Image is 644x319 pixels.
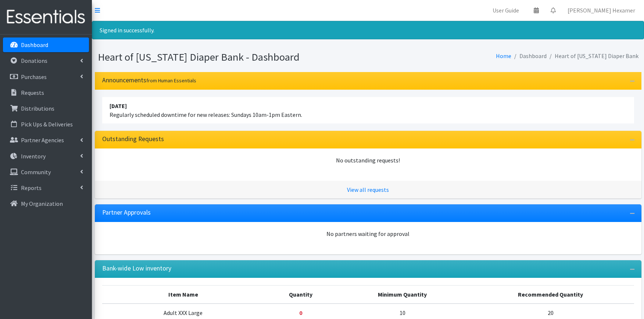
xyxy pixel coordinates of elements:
th: Quantity [264,285,337,304]
a: Partner Agencies [3,133,89,147]
a: Inventory [3,149,89,164]
th: Minimum Quantity [337,285,468,304]
a: Dashboard [3,37,89,52]
li: Regularly scheduled downtime for new releases: Sundays 10am-1pm Eastern. [102,97,634,123]
p: My Organization [21,200,63,207]
h1: Heart of [US_STATE] Diaper Bank - Dashboard [98,51,365,64]
a: Community [3,165,89,179]
li: Heart of [US_STATE] Diaper Bank [547,51,638,61]
p: Purchases [21,73,47,80]
div: No partners waiting for approval [102,229,634,238]
a: My Organization [3,196,89,211]
img: HumanEssentials [3,5,89,29]
a: Pick Ups & Deliveries [3,117,89,132]
h3: Partner Approvals [102,209,151,216]
li: Dashboard [511,51,547,61]
strong: [DATE] [110,102,127,110]
a: View all requests [347,186,389,193]
p: Partner Agencies [21,136,64,144]
h3: Bank-wide Low inventory [102,265,171,272]
h3: Announcements [102,76,196,84]
small: from Human Essentials [146,77,196,84]
p: Community [21,168,51,176]
a: [PERSON_NAME] Hexamer [562,3,641,18]
div: Signed in successfully. [92,21,644,39]
a: Donations [3,53,89,68]
th: Item Name [102,285,265,304]
a: Home [496,52,511,60]
p: Pick Ups & Deliveries [21,121,73,128]
p: Inventory [21,153,46,160]
a: Reports [3,180,89,195]
p: Requests [21,89,44,96]
strong: Below minimum quantity [299,309,302,316]
a: Purchases [3,69,89,84]
p: Reports [21,184,42,191]
th: Recommended Quantity [467,285,634,304]
a: Distributions [3,101,89,116]
div: No outstanding requests! [102,156,634,165]
p: Dashboard [21,41,48,49]
a: User Guide [487,3,525,18]
h3: Outstanding Requests [102,135,164,143]
p: Distributions [21,105,54,112]
p: Donations [21,57,47,64]
a: Requests [3,85,89,100]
